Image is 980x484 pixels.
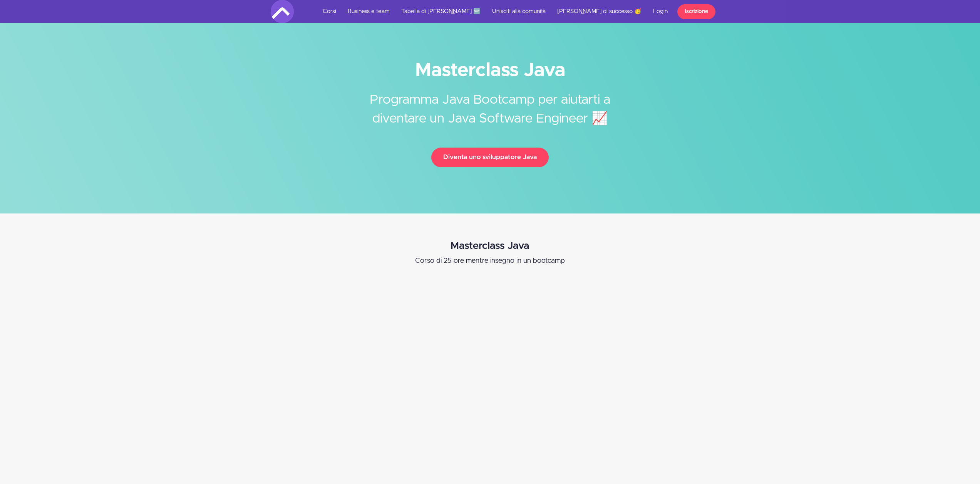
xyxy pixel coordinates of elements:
[323,8,336,14] font: Corsi
[677,4,715,19] a: Iscrizione
[370,93,610,125] font: Programma Java Bootcamp per aiutarti a diventare un Java Software Engineer 📈
[685,9,708,15] font: Iscrizione
[401,8,481,14] font: Tabella di [PERSON_NAME] 🆕
[431,148,549,167] button: Diventa uno sviluppatore Java
[348,8,390,14] font: Business e team
[451,241,529,251] font: Masterclass Java
[557,8,642,14] font: [PERSON_NAME] di successo 🥳
[415,257,565,264] font: Corso di 25 ore mentre insegno in un bootcamp
[443,154,537,161] font: Diventa uno sviluppatore Java
[653,8,668,14] font: Login
[415,61,565,80] font: Masterclass Java
[492,8,546,14] font: Unisciti alla comunità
